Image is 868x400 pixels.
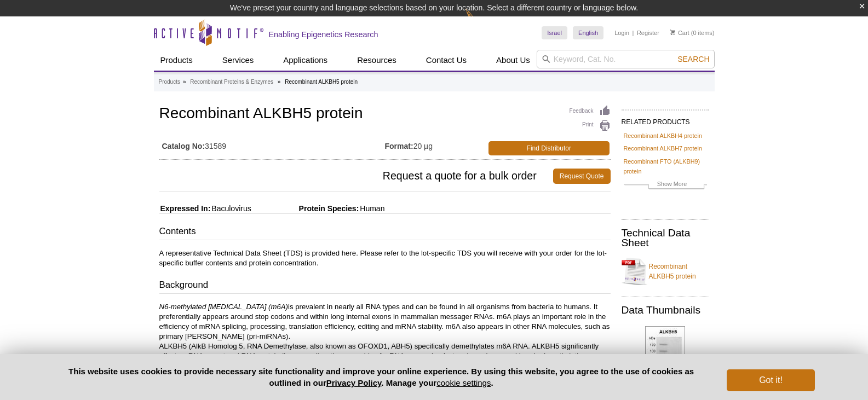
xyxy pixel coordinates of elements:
a: Show More [624,179,707,192]
a: Login [614,29,629,37]
a: Print [570,120,611,132]
a: Recombinant ALKBH7 protein [624,143,702,153]
a: Recombinant ALKBH4 protein [624,131,702,141]
td: 20 µg [385,135,486,156]
li: » [278,79,281,85]
a: About Us [490,50,537,71]
h1: Recombinant ALKBH5 protein [159,105,611,124]
a: Products [159,77,180,87]
input: Keyword, Cat. No. [537,50,715,68]
h3: Background [159,279,611,294]
h2: Data Thumbnails [622,305,709,315]
p: is prevalent in nearly all RNA types and can be found in all organisms from bacteria to humans. I... [159,302,611,371]
td: 31589 [159,135,385,156]
span: Expressed In: [159,204,211,213]
a: Recombinant FTO (ALKBH9) protein [624,156,707,176]
h2: Technical Data Sheet [622,228,709,248]
li: (0 items) [670,26,715,39]
strong: Format: [385,141,413,151]
h2: Enabling Epigenetics Research [269,30,378,39]
h3: Contents [159,225,611,240]
a: Cart [670,29,689,37]
strong: Catalog No: [162,141,205,151]
span: Human [359,204,384,213]
a: Services [216,50,261,71]
img: Change Here [465,8,495,34]
a: Israel [542,26,567,39]
a: Register [637,29,659,37]
a: Resources [350,50,403,71]
button: cookie settings [436,378,491,387]
a: English [573,26,603,39]
a: Privacy Policy [326,378,382,387]
a: Recombinant Proteins & Enzymes [190,77,273,87]
a: Request Quote [553,169,611,184]
a: Feedback [570,105,611,117]
li: | [633,26,634,39]
span: Request a quote for a bulk order [159,169,553,184]
button: Search [674,54,712,64]
p: This website uses cookies to provide necessary site functionality and improve your online experie... [54,366,709,389]
a: Find Distributor [488,141,610,155]
a: Contact Us [419,50,473,71]
button: Got it! [727,369,814,391]
a: Applications [277,50,334,71]
a: Recombinant ALKBH5 protein [622,255,709,288]
i: N6-methylated [MEDICAL_DATA] (m6A) [159,303,288,311]
span: Protein Species: [254,204,359,213]
span: Search [677,55,709,63]
p: A representative Technical Data Sheet (TDS) is provided here. Please refer to the lot-specific TD... [159,248,611,268]
h2: RELATED PRODUCTS [622,109,709,129]
a: Products [154,50,199,71]
img: Your Cart [670,30,675,35]
li: » [183,79,186,85]
span: Baculovirus [210,204,251,213]
li: Recombinant ALKBH5 protein [285,79,358,85]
